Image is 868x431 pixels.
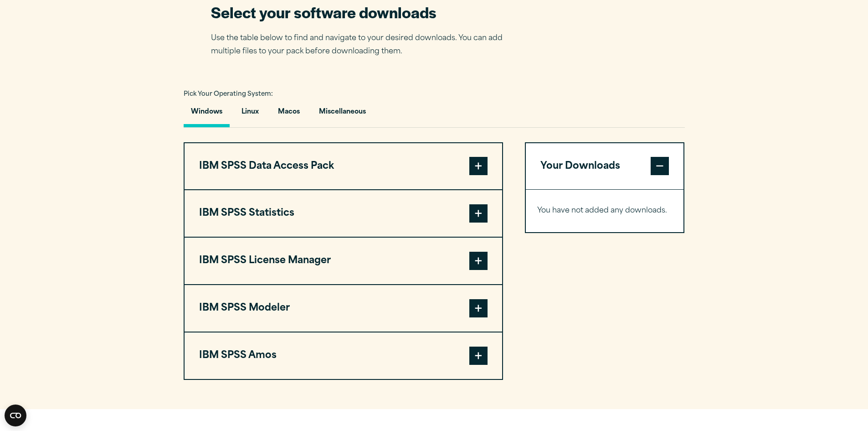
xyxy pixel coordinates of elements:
button: IBM SPSS Amos [185,332,502,379]
button: Miscellaneous [312,101,373,127]
button: Open CMP widget [5,405,26,426]
button: IBM SPSS Modeler [185,285,502,332]
button: Windows [184,101,230,127]
button: Your Downloads [526,143,684,190]
span: Pick Your Operating System: [184,91,273,97]
h2: Select your software downloads [211,2,516,22]
div: CookieBot Widget Contents [5,405,26,426]
button: IBM SPSS License Manager [185,238,502,284]
p: You have not added any downloads. [537,204,673,218]
button: IBM SPSS Data Access Pack [185,143,502,190]
div: Your Downloads [526,189,684,232]
button: Macos [271,101,307,127]
button: IBM SPSS Statistics [185,190,502,237]
p: Use the table below to find and navigate to your desired downloads. You can add multiple files to... [211,32,516,58]
button: Linux [234,101,266,127]
svg: CookieBot Widget Icon [5,405,26,426]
